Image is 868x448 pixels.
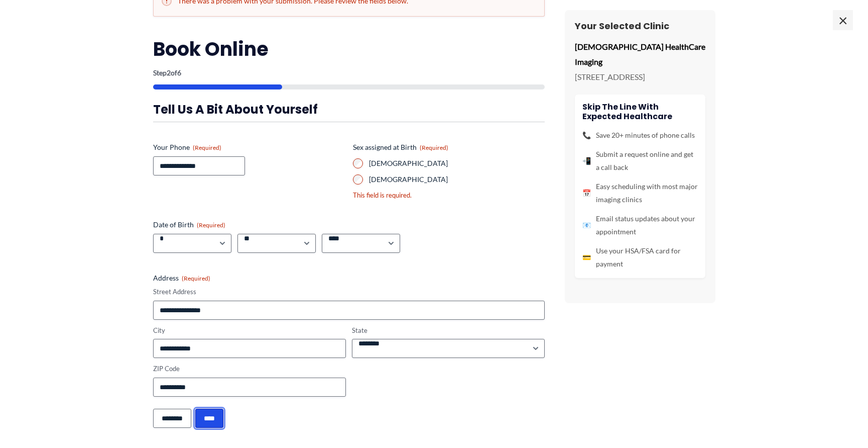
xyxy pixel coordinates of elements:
[153,37,545,61] h2: Book Online
[582,187,591,200] span: 📅
[582,244,698,271] li: Use your HSA/FSA card for payment
[153,364,346,374] label: ZIP Code
[582,154,591,167] span: 📲
[369,174,545,185] label: [DEMOGRAPHIC_DATA]
[153,220,225,230] legend: Date of Birth
[582,219,591,232] span: 📧
[197,221,225,229] span: (Required)
[153,69,545,76] p: Step of
[182,275,210,282] span: (Required)
[353,142,448,152] legend: Sex assigned at Birth
[420,144,448,151] span: (Required)
[582,212,698,238] li: Email status updates about your appointment
[153,142,345,152] label: Your Phone
[193,144,221,151] span: (Required)
[153,287,545,297] label: Street Address
[353,191,545,200] div: This field is required.
[153,102,545,117] h3: Tell us a bit about yourself
[153,326,346,335] label: City
[582,129,698,142] li: Save 20+ minutes of phone calls
[833,10,853,30] span: ×
[153,273,210,283] legend: Address
[582,148,698,174] li: Submit a request online and get a call back
[352,326,545,335] label: State
[177,68,181,77] span: 6
[167,68,171,77] span: 2
[582,251,591,264] span: 💳
[575,39,705,69] p: [DEMOGRAPHIC_DATA] HealthCare Imaging
[575,20,705,32] h3: Your Selected Clinic
[582,129,591,142] span: 📞
[582,102,698,121] h4: Skip the line with Expected Healthcare
[582,180,698,206] li: Easy scheduling with most major imaging clinics
[575,69,705,84] p: [STREET_ADDRESS]
[369,158,545,168] label: [DEMOGRAPHIC_DATA]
